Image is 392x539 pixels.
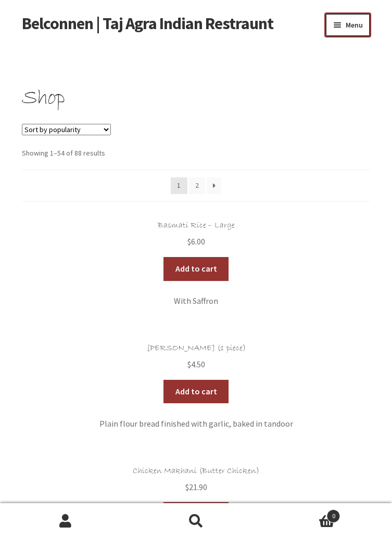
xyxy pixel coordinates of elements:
[22,343,370,371] a: [PERSON_NAME] (1 piece) $4.50
[185,482,189,492] span: $
[22,221,370,249] a: Basmati Rice – Large $6.00
[187,359,205,369] bdi: 4.50
[163,380,229,404] a: Add to cart: “Garlic Naan (1 piece)”
[189,177,206,194] a: Page 2
[261,504,392,539] a: Cart0
[185,482,207,492] bdi: 21.90
[163,502,229,526] a: Add to cart: “Chicken Makhani (Butter Chicken)”
[171,177,187,194] span: Page 1
[22,466,370,476] h2: Chicken Makhani (Butter Chicken)
[187,236,191,247] span: $
[187,236,205,247] bdi: 6.00
[22,221,370,230] h2: Basmati Rice – Large
[22,124,111,135] select: Shop order
[22,417,370,431] p: Plain flour bread finished with garlic, baked in tandoor
[22,147,370,159] p: Showing 1–54 of 88 results
[207,177,221,194] a: →
[22,294,370,308] p: With Saffron
[22,170,370,202] nav: Product Pagination
[163,257,229,281] a: Add to cart: “Basmati Rice - Large”
[326,509,340,523] span: 0
[22,13,273,34] a: Belconnen | Taj Agra Indian Restraunt
[131,504,261,539] a: Search
[325,14,370,36] button: Menu
[22,343,370,353] h2: [PERSON_NAME] (1 piece)
[187,359,191,369] span: $
[22,85,370,112] h1: Shop
[346,20,363,30] span: Menu
[22,466,370,494] a: Chicken Makhani (Butter Chicken) $21.90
